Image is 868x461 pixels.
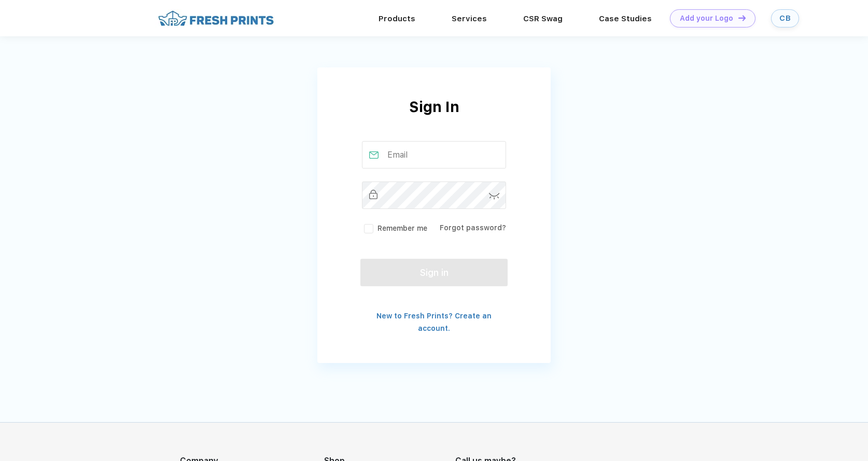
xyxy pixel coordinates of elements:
[369,151,379,159] img: email_active.svg
[523,14,563,23] a: CSR Swag
[440,223,506,232] a: Forgot password?
[489,193,500,200] img: password-icon.svg
[738,15,746,21] img: DT
[452,14,487,23] a: Services
[362,141,507,169] input: Email
[155,9,277,27] img: fo%20logo%202.webp
[771,9,799,27] a: CB
[376,312,492,332] a: New to Fresh Prints? Create an account.
[360,259,508,286] button: Sign in
[379,14,415,23] a: Products
[369,190,377,199] img: password_inactive.svg
[362,223,427,234] label: Remember me
[680,14,733,23] div: Add your Logo
[317,96,551,141] div: Sign In
[779,14,791,23] div: CB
